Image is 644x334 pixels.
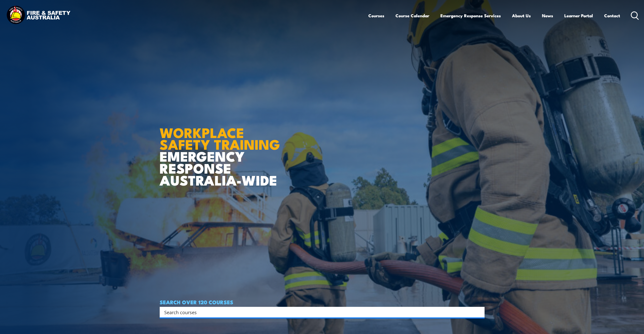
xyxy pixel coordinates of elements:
[440,9,501,22] a: Emergency Response Services
[542,9,553,22] a: News
[160,299,485,305] h4: SEARCH OVER 120 COURSES
[604,9,620,22] a: Contact
[564,9,593,22] a: Learner Portal
[395,9,429,22] a: Course Calendar
[165,309,474,316] form: Search form
[476,309,483,316] button: Search magnifier button
[368,9,384,22] a: Courses
[160,122,280,155] strong: WORKPLACE SAFETY TRAINING
[512,9,531,22] a: About Us
[164,308,473,316] input: Search input
[160,114,284,186] h1: EMERGENCY RESPONSE AUSTRALIA-WIDE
